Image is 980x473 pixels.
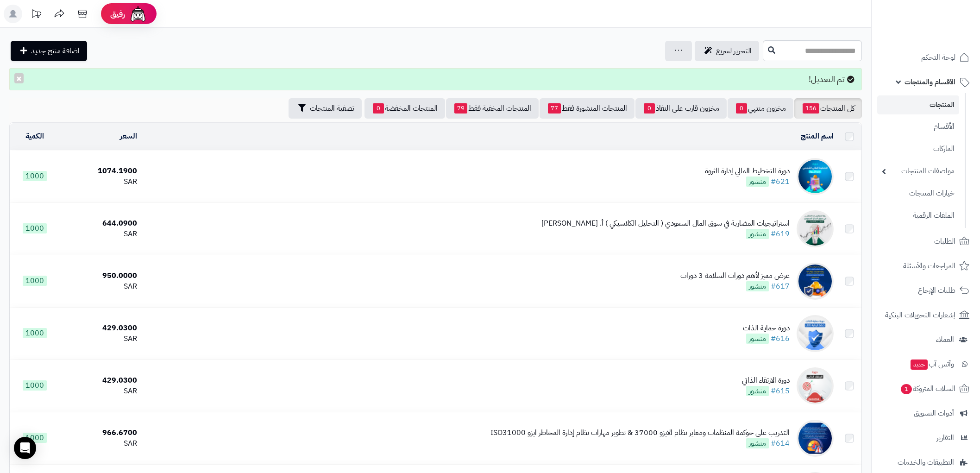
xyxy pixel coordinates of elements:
[877,378,974,400] a: السلات المتروكة1
[898,456,954,469] span: التطبيقات والخدمات
[877,402,974,424] a: أدوات التسويق
[14,437,36,459] div: Open Intercom Messenger
[9,68,862,90] div: تم التعديل!
[794,98,862,119] a: كل المنتجات156
[63,166,137,177] div: 1074.1900
[680,271,790,281] div: عرض مميز لأهم دورات السلامة 3 دورات
[540,98,634,119] a: المنتجات المنشورة فقط77
[917,25,971,44] img: logo-2.png
[541,218,790,229] div: استراتيجيات المضاربة في سوق المال السعودي ( التحليل الكلاسيكي ) أ. [PERSON_NAME]
[63,428,137,438] div: 966.6700
[63,177,137,187] div: SAR
[23,433,47,443] span: 1000
[310,103,354,114] span: تصفية المنتجات
[23,171,47,181] span: 1000
[110,8,125,19] span: رفيق
[63,281,137,292] div: SAR
[746,334,769,344] span: منشور
[877,427,974,449] a: التقارير
[903,259,955,272] span: المراجعات والأسئلة
[905,76,955,88] span: الأقسام والمنتجات
[635,98,727,119] a: مخزون قارب على النفاذ0
[797,158,834,195] img: دورة التخطيط المالي إدارة الثروة
[877,161,959,181] a: مواصفات المنتجات
[23,223,47,233] span: 1000
[746,177,769,187] span: منشور
[918,284,955,297] span: طلبات الإرجاع
[771,385,790,397] a: #615
[914,407,954,420] span: أدوات التسويق
[877,279,974,302] a: طلبات الإرجاع
[63,218,137,229] div: 644.0900
[885,309,955,322] span: إشعارات التحويلات البنكية
[63,375,137,386] div: 429.0300
[548,103,561,114] span: 77
[877,117,959,137] a: الأقسام
[746,229,769,239] span: منشور
[373,103,384,114] span: 0
[716,45,752,57] span: التحرير لسريع
[877,46,974,69] a: لوحة التحكم
[25,131,44,142] a: الكمية
[31,45,80,57] span: اضافة منتج جديد
[771,228,790,240] a: #619
[921,51,955,64] span: لوحة التحكم
[63,229,137,240] div: SAR
[877,230,974,252] a: الطلبات
[746,281,769,291] span: منشور
[644,103,655,114] span: 0
[771,438,790,449] a: #614
[910,358,954,371] span: وآتس آب
[771,333,790,344] a: #616
[743,323,790,334] div: دورة حماية الذات
[877,328,974,351] a: العملاء
[901,384,912,394] span: 1
[877,255,974,277] a: المراجعات والأسئلة
[736,103,747,114] span: 0
[25,5,48,25] a: تحديثات المنصة
[877,183,959,203] a: خيارات المنتجات
[746,438,769,448] span: منشور
[936,431,954,444] span: التقارير
[695,41,759,61] a: التحرير لسريع
[877,206,959,226] a: الملفات الرقمية
[936,333,954,346] span: العملاء
[446,98,539,119] a: المنتجات المخفية فقط79
[803,103,819,114] span: 156
[63,334,137,344] div: SAR
[934,235,955,248] span: الطلبات
[14,73,24,83] button: ×
[746,386,769,396] span: منشور
[705,166,790,177] div: دورة التخطيط المالي إدارة الثروة
[771,281,790,292] a: #617
[454,103,467,114] span: 79
[490,428,790,438] div: التدريب علي حوكمة المنظمات ومعاير نظام الايزو 37000 & تطوير مهارات نظام إدارة المخاطر ايزو ISO31000
[911,359,928,370] span: جديد
[877,95,959,114] a: المنتجات
[877,304,974,326] a: إشعارات التحويلات البنكية
[120,131,137,142] a: السعر
[63,438,137,449] div: SAR
[129,5,147,23] img: ai-face.png
[364,98,445,119] a: المنتجات المخفضة0
[877,353,974,375] a: وآتس آبجديد
[23,380,47,391] span: 1000
[289,98,362,119] button: تصفية المنتجات
[63,271,137,281] div: 950.0000
[797,210,834,247] img: استراتيجيات المضاربة في سوق المال السعودي ( التحليل الكلاسيكي ) أ. رائد العساف
[11,41,87,61] a: اضافة منتج جديد
[877,139,959,159] a: الماركات
[900,382,955,395] span: السلات المتروكة
[728,98,793,119] a: مخزون منتهي0
[742,375,790,386] div: دورة الارتقاء الذاتي
[797,367,834,404] img: دورة الارتقاء الذاتي
[771,176,790,187] a: #621
[801,131,834,142] a: اسم المنتج
[797,315,834,352] img: دورة حماية الذات
[797,263,834,300] img: عرض مميز لأهم دورات السلامة 3 دورات
[63,386,137,397] div: SAR
[797,420,834,457] img: التدريب علي حوكمة المنظمات ومعاير نظام الايزو 37000 & تطوير مهارات نظام إدارة المخاطر ايزو ISO31000
[23,328,47,338] span: 1000
[63,323,137,334] div: 429.0300
[23,276,47,286] span: 1000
